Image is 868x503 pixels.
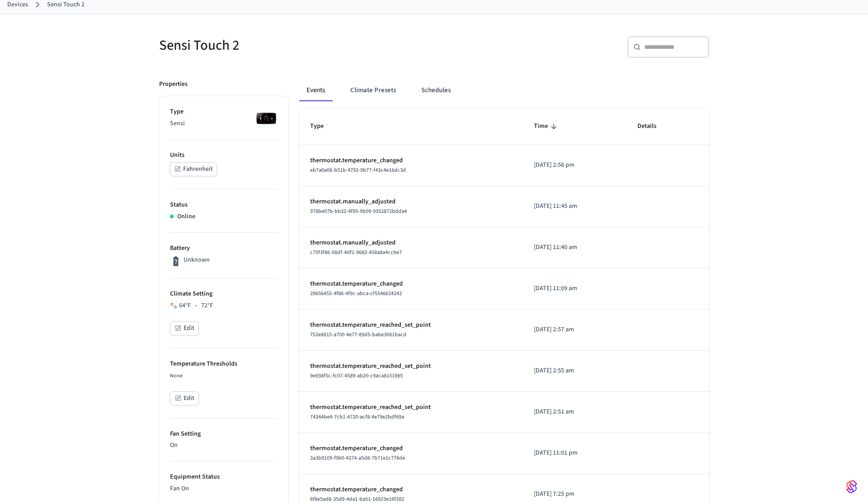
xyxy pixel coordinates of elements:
p: Fan Setting [170,429,278,439]
p: [DATE] 11:40 am [534,243,615,252]
img: Sensi Touch 2 Smart Thermostat (Black) [255,107,278,130]
p: [DATE] 11:01 pm [534,448,615,458]
p: thermostat.temperature_changed [310,156,512,165]
h5: Sensi Touch 2 [159,36,429,55]
p: thermostat.manually_adjusted [310,238,512,248]
span: 74344be4-7cb1-4720-acf8-4e79e2bdf69a [310,413,404,421]
p: [DATE] 2:55 am [534,366,615,376]
p: thermostat.manually_adjusted [310,197,512,207]
p: On [170,441,278,450]
p: Fan On [170,484,278,494]
span: Time [534,119,560,133]
button: Climate Presets [343,80,403,101]
p: thermostat.temperature_reached_set_point [310,362,512,371]
p: [DATE] 7:25 pm [534,489,615,499]
button: Edit [170,391,199,405]
p: [DATE] 11:09 am [534,284,615,293]
p: [DATE] 2:56 pm [534,160,615,170]
p: thermostat.temperature_changed [310,279,512,289]
p: [DATE] 2:57 am [534,325,615,334]
button: Edit [170,321,199,335]
p: Units [170,150,278,160]
span: Type [310,119,335,133]
span: – [194,301,198,310]
button: Schedules [414,80,458,101]
p: Status [170,200,278,210]
p: Properties [159,80,188,89]
span: Details [637,119,668,133]
span: 752e8815-a700-4e77-89d5-babe3081bacd [310,331,406,338]
span: None [170,372,183,380]
p: [DATE] 2:51 am [534,407,615,417]
p: thermostat.temperature_changed [310,485,512,494]
span: 9e938f5c-fc07-4589-ab20-c9aca8151985 [310,372,403,380]
span: 978be07b-bb32-4f95-9b09-9352872bdda4 [310,207,407,215]
span: 3a3b9109-f960-4374-a5d8-7b71e1c776de [310,454,405,462]
p: Unknown [184,255,210,265]
span: 29656455-4f86-4f9c-abca-cf5546624242 [310,290,402,297]
p: Sensi [170,119,278,128]
span: c70f3f86-08df-4df1-9682-458a8a4ccbe7 [310,249,402,256]
span: eb7a0a06-b51b-4792-9b77-f43c4e16dc3d [310,166,406,174]
img: SeamLogoGradient.69752ec5.svg [846,479,857,494]
p: Temperature Thresholds [170,359,278,369]
img: Heat Cool [170,302,177,309]
p: thermostat.temperature_changed [310,444,512,453]
span: 6f8e5ad8-35d9-4da1-ba51-16923e16f282 [310,495,404,503]
p: thermostat.temperature_reached_set_point [310,320,512,330]
button: Events [299,80,332,101]
p: Online [177,212,195,221]
p: Type [170,107,278,117]
p: Battery [170,244,278,253]
p: [DATE] 11:45 am [534,202,615,211]
div: 64 °F 72 °F [179,301,213,310]
p: thermostat.temperature_reached_set_point [310,403,512,412]
p: Climate Setting [170,289,278,299]
button: Fahrenheit [170,162,217,176]
p: Equipment Status [170,472,278,482]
